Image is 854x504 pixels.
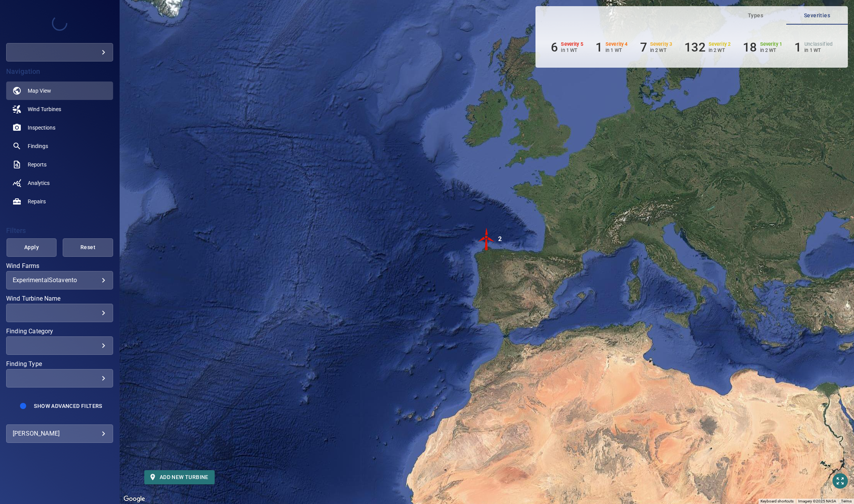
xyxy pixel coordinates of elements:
span: Show Advanced Filters [34,403,102,409]
h6: Severity 1 [760,42,782,47]
div: Finding Category [6,336,113,355]
button: Apply [7,238,57,257]
div: Finding Type [6,369,113,388]
label: Finding Category [6,328,113,334]
p: in 2 WT [760,47,782,53]
label: Finding Type [6,361,113,367]
button: Reset [63,238,113,257]
button: Keyboard shortcuts [761,499,794,504]
span: Imagery ©2025 NASA [798,499,836,503]
h6: 1 [794,40,801,55]
div: demo [6,43,113,62]
li: Severity 1 [743,40,782,55]
h6: 7 [640,40,647,55]
span: Map View [28,87,51,95]
p: in 2 WT [650,47,672,53]
div: ExperimentalSotavento [13,276,107,284]
a: windturbines noActive [6,100,113,118]
span: Add new turbine [150,472,208,482]
img: Google [122,494,147,504]
span: Severities [791,11,843,20]
h6: 6 [551,40,558,55]
a: findings noActive [6,137,113,155]
li: Severity 2 [684,40,731,55]
button: Show Advanced Filters [29,400,107,412]
span: Findings [28,142,48,150]
a: repairs noActive [6,192,113,211]
div: Wind Turbine Name [6,304,113,322]
div: Wind Farms [6,271,113,289]
h6: 1 [595,40,602,55]
h6: Unclassified [804,42,832,47]
span: Types [729,11,782,20]
label: Wind Farms [6,263,113,269]
h6: 132 [684,40,705,55]
p: in 1 WT [561,47,583,53]
h4: Filters [6,227,113,235]
span: Reports [28,161,47,168]
span: Analytics [28,179,50,187]
a: Terms (opens in new tab) [841,499,852,503]
li: Severity 3 [640,40,672,55]
a: inspections noActive [6,118,113,137]
div: [PERSON_NAME] [13,427,107,440]
p: in 1 WT [605,47,628,53]
a: map active [6,82,113,100]
div: 2 [498,228,502,251]
span: Apply [16,243,47,252]
p: in 1 WT [804,47,832,53]
label: Wind Turbine Name [6,296,113,302]
img: windFarmIconCat5.svg [475,228,498,251]
li: Severity 4 [595,40,628,55]
span: Inspections [28,124,55,131]
li: Severity 5 [551,40,583,55]
span: Reset [72,243,103,252]
a: analytics noActive [6,174,113,192]
gmp-advanced-marker: 2 [475,228,498,252]
h6: Severity 5 [561,42,583,47]
a: reports noActive [6,155,113,174]
p: in 2 WT [709,47,731,53]
button: Add new turbine [144,470,215,484]
span: Repairs [28,198,46,205]
h6: Severity 4 [605,42,628,47]
h6: Severity 3 [650,42,672,47]
a: Open this area in Google Maps (opens a new window) [122,494,147,504]
h6: Severity 2 [709,42,731,47]
h6: 18 [743,40,757,55]
h4: Navigation [6,68,113,75]
li: Severity Unclassified [794,40,832,55]
span: Wind Turbines [28,105,61,113]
